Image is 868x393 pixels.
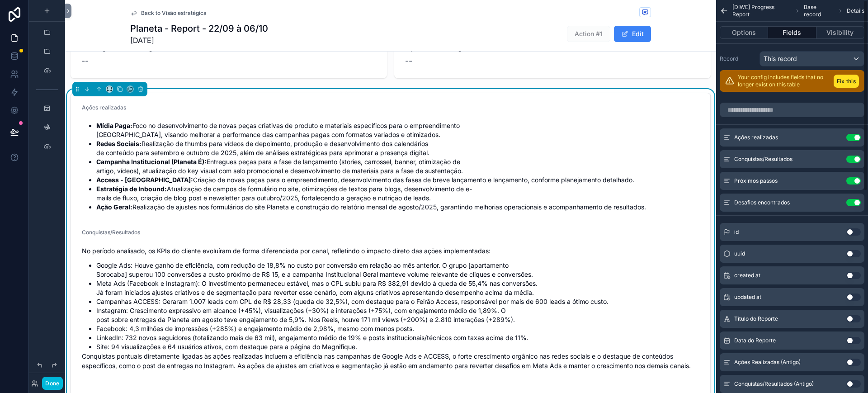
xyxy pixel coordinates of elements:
[96,122,132,129] strong: Mídia Paga:
[847,7,864,14] span: Details
[734,228,739,236] span: id
[734,250,745,257] span: uuid
[42,377,62,390] button: Done
[738,74,830,88] p: Your config includes fields that no longer exist on this table
[732,4,792,18] span: [DIWE] Progress Report
[734,156,793,163] span: Conquistas/Resultados
[96,121,699,139] li: Foco no desenvolvimento de novas peças criativas de produto e materiais específicos para o empree...
[759,51,864,66] button: This record
[82,104,126,111] span: Ações realizadas
[130,9,207,17] a: Back to Visão estratégica
[96,306,699,324] li: Instagram: Crescimento expressivo em alcance (+45%), visualizações (+30%) e interações (+75%), co...
[720,26,768,39] button: Options
[96,203,132,211] strong: Ação Geral:
[764,54,797,63] span: This record
[734,294,761,301] span: updated at
[734,359,801,366] span: Ações Realizadas (Antigo)
[141,9,207,17] span: Back to Visão estratégica
[734,199,790,206] span: Desafios encontrados
[768,26,816,39] button: Fields
[96,140,142,147] strong: Redes Sociais:
[96,157,699,175] li: Entregues peças para a fase de lançamento (stories, carrossel, banner, otimização de artigo, víde...
[96,333,699,342] li: LinkedIn: 732 novos seguidores (totalizando mais de 63 mil), engajamento médio de 19% e posts ins...
[82,351,699,370] p: Conquistas pontuais diretamente ligadas às ações realizadas incluem a eficiência nas campanhas de...
[96,185,699,203] li: Atualização de campos de formulário no site, otimizações de textos para blogs, desenvolvimento de...
[82,229,140,236] span: Conquistas/Resultados
[734,315,778,322] span: Título do Reporte
[96,175,699,185] li: Criação de novas peças para o empreendimento, desenvolvimento das fases de breve lançamento e lan...
[130,35,268,46] span: [DATE]
[614,26,651,42] button: Edit
[834,75,859,88] button: Fix this
[130,22,268,35] h1: Planeta - Report - 22/09 à 06/10
[816,26,864,39] button: Visibility
[96,185,167,193] strong: Estratégia de Inbound:
[804,4,834,18] span: Base record
[720,55,756,62] label: Record
[96,158,207,166] strong: Campanha Institucional (Planeta É):
[734,272,760,279] span: created at
[96,176,193,184] strong: Access - [GEOGRAPHIC_DATA]:
[96,261,699,279] li: Google Ads: Houve ganho de eficiência, com redução de 18,8% no custo por conversão em relação ao ...
[96,297,699,306] li: Campanhas ACCESS: Geraram 1.007 leads com CPL de R$ 28,33 (queda de 32,5%), com destaque para o F...
[96,203,699,212] li: Realização de ajustes nos formulários do site Planeta e construção do relatório mensal de agosto/...
[82,246,699,256] p: No período analisado, os KPIs do cliente evoluíram de forma diferenciada por canal, refletindo o ...
[734,337,776,344] span: Data do Reporte
[96,342,699,351] li: Site: 94 visualizações e 64 usuários ativos, com destaque para a página do Magnifique.
[96,324,699,333] li: Facebook: 4,3 milhões de impressões (+285%) e engajamento médio de 2,98%, mesmo com menos posts.
[734,134,778,141] span: Ações realizadas
[734,177,778,185] span: Próximos passos
[96,279,699,297] li: Meta Ads (Facebook e Instagram): O investimento permaneceu estável, mas o CPL subiu para R$ 382,9...
[96,139,699,157] li: Realização de thumbs para vídeos de depoimento, produção e desenvolvimento dos calendários de con...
